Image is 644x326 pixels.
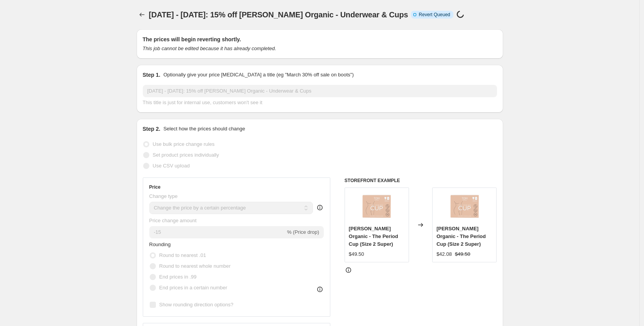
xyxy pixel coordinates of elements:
[159,263,231,269] span: Round to nearest whole number
[143,100,262,105] span: This title is just for internal use, customers won't see it
[361,192,392,223] img: 2048pxx2048px_Part55-54_eb4b12ff-443f-4b7d-b942-7c3bc858a38a_80x.png
[149,184,161,190] h3: Price
[143,35,497,43] h2: The prices will begin reverting shortly.
[137,9,147,20] button: Price change jobs
[159,252,206,258] span: Round to nearest .01
[349,250,364,258] div: $49.50
[143,46,276,51] i: This job cannot be edited because it has already completed.
[143,71,161,79] h2: Step 1.
[149,193,178,199] span: Change type
[149,226,286,238] input: -15
[159,285,227,291] span: End prices in a certain number
[455,250,470,258] strike: $49.50
[345,177,497,184] h6: STOREFRONT EXAMPLE
[143,85,497,97] input: 30% off holiday sale
[153,163,190,169] span: Use CSV upload
[153,152,219,158] span: Set product prices individually
[449,192,480,223] img: 2048pxx2048px_Part55-54_eb4b12ff-443f-4b7d-b942-7c3bc858a38a_80x.png
[419,12,450,18] span: Revert Queued
[287,229,319,235] span: % (Price drop)
[163,71,353,79] p: Optionally give your price [MEDICAL_DATA] a title (eg "March 30% off sale on boots")
[149,242,171,247] span: Rounding
[349,226,398,247] span: [PERSON_NAME] Organic - The Period Cup (Size 2 Super)
[159,274,197,280] span: End prices in .99
[159,302,233,307] span: Show rounding direction options?
[149,218,197,223] span: Price change amount
[316,204,324,211] div: help
[153,141,215,147] span: Use bulk price change rules
[163,125,245,133] p: Select how the prices should change
[436,226,486,247] span: [PERSON_NAME] Organic - The Period Cup (Size 2 Super)
[149,10,408,19] span: [DATE] - [DATE]: 15% off [PERSON_NAME] Organic - Underwear & Cups
[436,250,452,258] div: $42.08
[143,125,161,133] h2: Step 2.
